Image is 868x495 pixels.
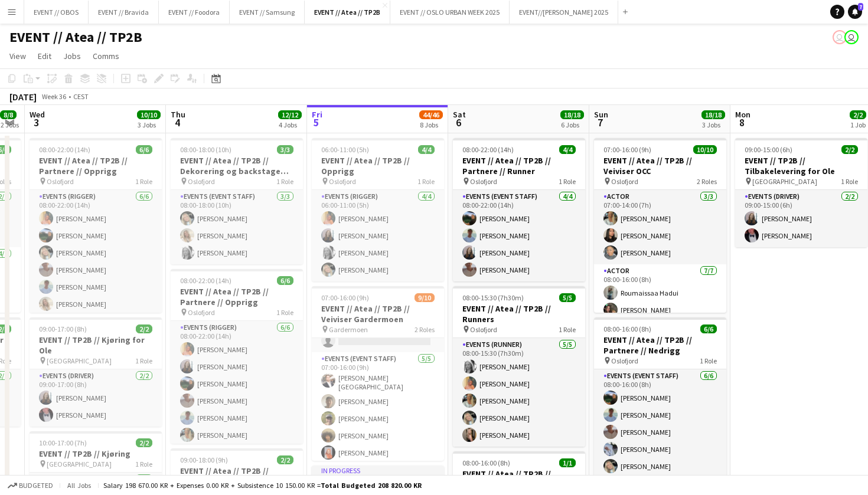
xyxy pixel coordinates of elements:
[171,109,185,120] span: Thu
[470,325,497,334] span: Oslofjord
[171,321,303,447] app-card-role: Events (Rigger)6/608:00-22:00 (14h)[PERSON_NAME][PERSON_NAME][PERSON_NAME][PERSON_NAME][PERSON_NA...
[159,1,230,24] button: EVENT // Foodora
[9,91,37,103] div: [DATE]
[30,138,162,313] app-job-card: 08:00-22:00 (14h)6/6EVENT // Atea // TP2B // Partnere // Opprigg Oslofjord1 RoleEvents (Rigger)6/...
[276,177,293,186] span: 1 Role
[30,155,162,176] h3: EVENT // Atea // TP2B // Partnere // Opprigg
[510,1,618,24] button: EVENT//[PERSON_NAME] 2025
[135,356,152,365] span: 1 Role
[277,145,293,154] span: 3/3
[329,177,356,186] span: Oslofjord
[451,116,466,129] span: 6
[611,356,638,365] span: Oslofjord
[735,109,750,120] span: Mon
[1,120,19,129] div: 2 Jobs
[305,1,390,24] button: EVENT // Atea // TP2B
[39,438,87,447] span: 10:00-17:00 (7h)
[417,177,435,186] span: 1 Role
[594,335,726,356] h3: EVENT // Atea // TP2B // Partnere // Nedrigg
[93,51,119,61] span: Comms
[312,138,444,281] div: 06:00-11:00 (5h)4/4EVENT // Atea // TP2B // Opprigg Oslofjord1 RoleEvents (Rigger)4/406:00-11:00 ...
[693,145,717,154] span: 10/10
[702,120,725,129] div: 3 Jobs
[453,468,585,490] h3: EVENT // Atea // TP2B // Stage Hands
[594,155,726,176] h3: EVENT // Atea // TP2B // Veiviser OCC
[453,338,585,447] app-card-role: Events (Runner)5/508:00-15:30 (7h30m)[PERSON_NAME][PERSON_NAME][PERSON_NAME][PERSON_NAME][PERSON_...
[559,325,576,334] span: 1 Role
[312,109,322,120] span: Fri
[700,324,717,333] span: 6/6
[312,286,444,461] div: 07:00-16:00 (9h)9/10EVENT // Atea // TP2B // Veiviser Gardermoen Gardermoen2 Roles[PERSON_NAME][P...
[559,458,576,467] span: 1/1
[30,335,162,356] h3: EVENT // TP2B // Kjøring for Ole
[560,110,584,119] span: 18/18
[135,460,152,468] span: 1 Role
[5,48,31,64] a: View
[700,356,717,365] span: 1 Role
[329,325,368,334] span: Gardermoen
[841,177,858,186] span: 1 Role
[470,177,497,186] span: Oslofjord
[848,5,862,19] a: 7
[594,317,726,492] app-job-card: 08:00-16:00 (8h)6/6EVENT // Atea // TP2B // Partnere // Nedrigg Oslofjord1 RoleEvents (Event Staf...
[171,155,303,176] h3: EVENT // Atea // TP2B // Dekorering og backstage oppsett
[561,120,583,129] div: 6 Jobs
[47,177,74,186] span: Oslofjord
[30,369,162,427] app-card-role: Events (Driver)2/209:00-17:00 (8h)[PERSON_NAME][PERSON_NAME]
[30,448,162,459] h3: EVENT // TP2B // Kjøring
[419,110,443,119] span: 44/46
[850,110,866,119] span: 2/2
[559,177,576,186] span: 1 Role
[9,28,142,46] h1: EVENT // Atea // TP2B
[278,110,302,119] span: 12/12
[420,120,442,129] div: 8 Jobs
[103,481,422,490] div: Salary 198 670.00 KR + Expenses 0.00 KR + Subsistence 10 150.00 KR =
[169,116,185,129] span: 4
[276,308,293,317] span: 1 Role
[603,324,651,333] span: 08:00-16:00 (8h)
[277,455,293,464] span: 2/2
[171,286,303,307] h3: EVENT // Atea // TP2B // Partnere // Opprigg
[844,30,859,44] app-user-avatar: Johanne Holmedahl
[136,145,152,154] span: 6/6
[180,145,231,154] span: 08:00-18:00 (10h)
[453,138,585,281] app-job-card: 08:00-22:00 (14h)4/4EVENT // Atea // TP2B // Partnere // Runner Oslofjord1 RoleEvents (Event Staf...
[752,177,817,186] span: [GEOGRAPHIC_DATA]
[279,120,301,129] div: 4 Jobs
[312,155,444,176] h3: EVENT // Atea // TP2B // Opprigg
[735,138,867,247] app-job-card: 09:00-15:00 (6h)2/2EVENT // TP2B // Tilbakelevering for Ole [GEOGRAPHIC_DATA]1 RoleEvents (Driver...
[65,481,93,490] span: All jobs
[230,1,305,24] button: EVENT // Samsung
[171,269,303,444] app-job-card: 08:00-22:00 (14h)6/6EVENT // Atea // TP2B // Partnere // Opprigg Oslofjord1 RoleEvents (Rigger)6/...
[137,110,161,119] span: 10/10
[745,145,792,154] span: 09:00-15:00 (6h)
[135,177,152,186] span: 1 Role
[47,356,112,365] span: [GEOGRAPHIC_DATA]
[88,48,124,64] a: Comms
[453,155,585,176] h3: EVENT // Atea // TP2B // Partnere // Runner
[559,145,576,154] span: 4/4
[138,120,160,129] div: 3 Jobs
[19,481,53,490] span: Budgeted
[9,51,26,61] span: View
[39,324,87,333] span: 09:00-17:00 (8h)
[310,116,322,129] span: 5
[733,116,750,129] span: 8
[63,51,81,61] span: Jobs
[136,324,152,333] span: 2/2
[415,325,435,334] span: 2 Roles
[697,177,717,186] span: 2 Roles
[33,48,56,64] a: Edit
[321,481,422,490] span: Total Budgeted 208 820.00 KR
[180,455,228,464] span: 09:00-18:00 (9h)
[171,466,303,487] h3: EVENT // Atea // TP2B // Registrering partnere
[462,458,510,467] span: 08:00-16:00 (8h)
[390,1,510,24] button: EVENT // OSLO URBAN WEEK 2025
[28,116,45,129] span: 3
[312,466,444,475] div: In progress
[30,190,162,316] app-card-role: Events (Rigger)6/608:00-22:00 (14h)[PERSON_NAME][PERSON_NAME][PERSON_NAME][PERSON_NAME][PERSON_NA...
[418,145,435,154] span: 4/4
[321,293,369,302] span: 07:00-16:00 (9h)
